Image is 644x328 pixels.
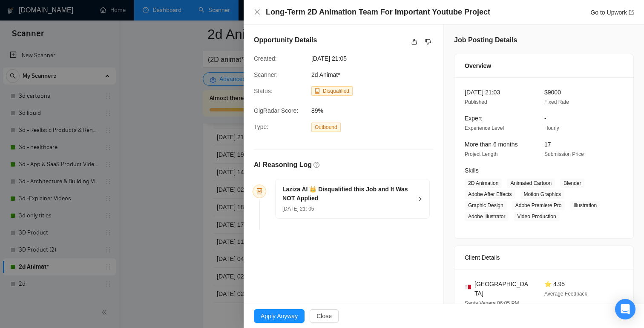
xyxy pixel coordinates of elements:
[256,188,262,194] span: robot
[254,160,312,170] h5: AI Reasoning Log
[254,35,317,45] h5: Opportunity Details
[311,54,439,63] span: [DATE] 21:05
[411,38,417,45] span: like
[315,88,320,94] span: robot
[544,89,561,96] span: $9000
[282,206,314,212] span: [DATE] 21: 05
[465,61,491,70] span: Overview
[310,309,339,323] button: Close
[465,99,487,105] span: Published
[465,151,497,157] span: Project Length
[254,9,261,15] span: close
[311,71,340,78] span: 2d Animat*
[465,179,502,188] span: 2D Animation
[311,123,341,132] span: Outbound
[544,141,551,148] span: 17
[544,125,559,131] span: Hourly
[282,185,412,203] h5: Laziza AI 👑 Disqualified this Job and It Was NOT Applied
[417,196,423,202] span: right
[615,299,635,319] div: Open Intercom Messenger
[474,279,531,298] span: [GEOGRAPHIC_DATA]
[544,281,565,287] span: ⭐ 4.95
[266,7,490,18] h4: Long-Term 2D Animation Team For Important Youtube Project
[311,106,439,115] span: 89%
[254,123,268,130] span: Type:
[313,162,319,168] span: question-circle
[254,55,277,62] span: Created:
[512,201,565,210] span: Adobe Premiere Pro
[590,9,634,16] a: Go to Upworkexport
[544,291,587,297] span: Average Feedback
[254,107,298,114] span: GigRadar Score:
[465,300,519,306] span: Santa Venera 06:05 PM
[254,9,261,16] button: Close
[514,212,559,221] span: Video Production
[465,212,509,221] span: Adobe Illustrator
[425,38,431,45] span: dislike
[423,37,433,47] button: dislike
[465,201,507,210] span: Graphic Design
[409,37,420,47] button: like
[544,151,584,157] span: Submission Price
[520,190,564,199] span: Motion Graphics
[465,167,479,174] span: Skills
[560,179,584,188] span: Blender
[629,10,634,15] span: export
[465,284,471,290] img: 🇲🇹
[507,179,555,188] span: Animated Cartoon
[254,88,273,94] span: Status:
[465,89,500,96] span: [DATE] 21:03
[570,201,600,210] span: Illustration
[254,71,278,78] span: Scanner:
[544,115,546,122] span: -
[323,88,349,94] span: Disqualified
[544,99,569,105] span: Fixed Rate
[465,190,515,199] span: Adobe After Effects
[465,125,504,131] span: Experience Level
[316,311,332,321] span: Close
[465,141,518,148] span: More than 6 months
[465,115,482,122] span: Expert
[261,311,298,321] span: Apply Anyway
[465,246,623,269] div: Client Details
[454,35,517,45] h5: Job Posting Details
[254,309,305,323] button: Apply Anyway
